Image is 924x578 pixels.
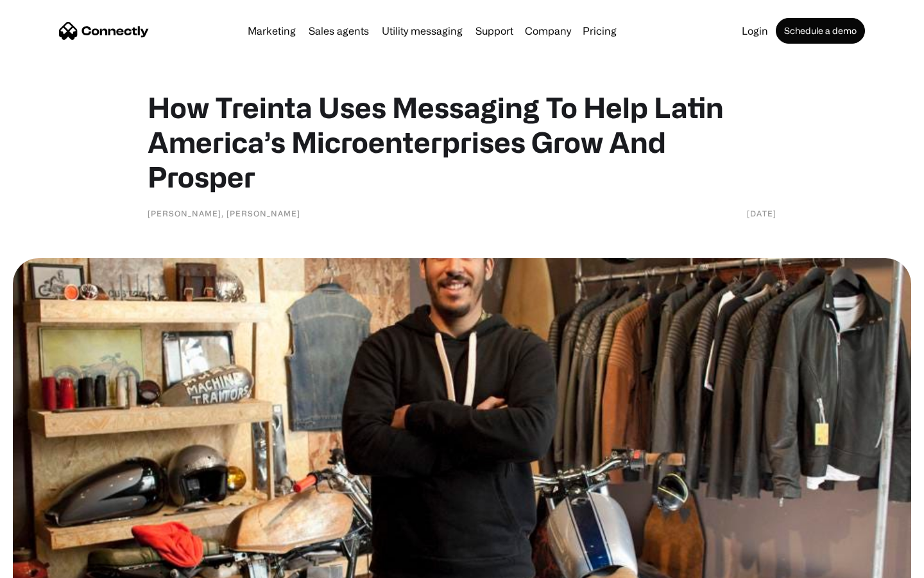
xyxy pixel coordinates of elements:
ul: Language list [26,556,77,574]
div: Company [525,22,571,40]
aside: Language selected: English [13,556,77,574]
div: [PERSON_NAME], [PERSON_NAME] [148,207,300,220]
a: Pricing [577,26,622,36]
a: Schedule a demo [776,18,865,44]
a: Utility messaging [377,26,468,36]
a: Login [737,26,773,36]
a: Sales agents [304,26,374,36]
a: Marketing [243,26,301,36]
h1: How Treinta Uses Messaging To Help Latin America’s Microenterprises Grow And Prosper [148,90,776,194]
div: [DATE] [747,207,776,220]
a: Support [470,26,518,36]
